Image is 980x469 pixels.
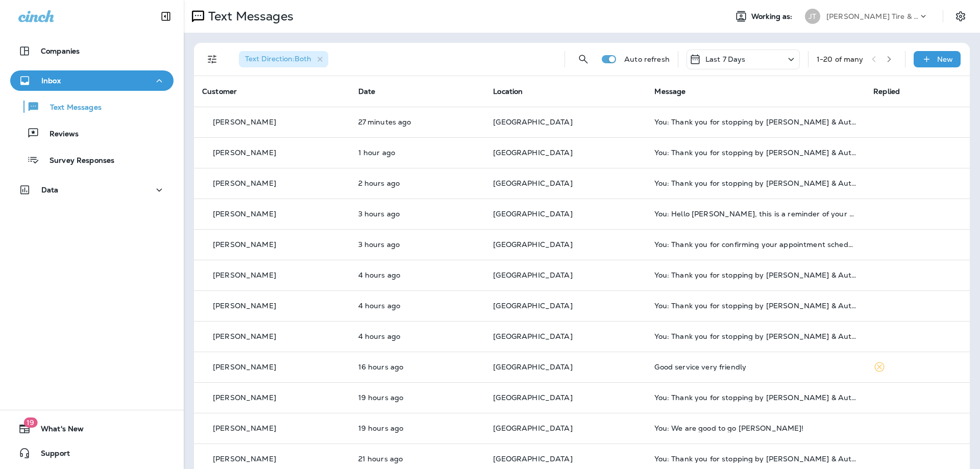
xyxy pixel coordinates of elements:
[10,70,174,91] button: Inbox
[41,77,61,85] p: Inbox
[493,148,572,157] span: [GEOGRAPHIC_DATA]
[654,149,857,157] div: You: Thank you for stopping by Jensen Tire & Auto - North 90th Street. Please take 30 seconds to ...
[705,55,746,63] p: Last 7 Days
[817,55,864,63] div: 1 - 20 of many
[213,363,276,371] p: [PERSON_NAME]
[39,130,79,139] p: Reviews
[213,332,276,340] p: [PERSON_NAME]
[10,180,174,200] button: Data
[654,118,857,126] div: You: Thank you for stopping by Jensen Tire & Auto - North 90th Street. Please take 30 seconds to ...
[358,87,376,96] span: Date
[10,149,174,170] button: Survey Responses
[358,363,477,371] p: Aug 19, 2025 07:33 PM
[202,87,237,96] span: Customer
[493,454,572,463] span: [GEOGRAPHIC_DATA]
[654,179,857,187] div: You: Thank you for stopping by Jensen Tire & Auto - North 90th Street. Please take 30 seconds to ...
[358,332,477,340] p: Aug 20, 2025 08:03 AM
[202,49,223,69] button: Filters
[873,87,900,96] span: Replied
[358,118,477,126] p: Aug 20, 2025 11:58 AM
[10,96,174,117] button: Text Messages
[213,424,276,432] p: [PERSON_NAME]
[951,7,970,26] button: Settings
[358,240,477,249] p: Aug 20, 2025 09:02 AM
[358,455,477,463] p: Aug 19, 2025 03:04 PM
[654,455,857,463] div: You: Thank you for stopping by Jensen Tire & Auto - North 90th Street. Please take 30 seconds to ...
[358,179,477,187] p: Aug 20, 2025 09:58 AM
[654,302,857,310] div: You: Thank you for stopping by Jensen Tire & Auto - North 90th Street. Please take 30 seconds to ...
[624,55,670,63] p: Auto refresh
[213,302,276,310] p: [PERSON_NAME]
[10,122,174,144] button: Reviews
[937,55,953,63] p: New
[39,156,114,166] p: Survey Responses
[654,332,857,340] div: You: Thank you for stopping by Jensen Tire & Auto - North 90th Street. Please take 30 seconds to ...
[10,41,174,61] button: Companies
[493,209,572,218] span: [GEOGRAPHIC_DATA]
[493,270,572,280] span: [GEOGRAPHIC_DATA]
[493,87,523,96] span: Location
[41,186,59,194] p: Data
[654,393,857,402] div: You: Thank you for stopping by Jensen Tire & Auto - North 90th Street. Please take 30 seconds to ...
[213,118,276,126] p: [PERSON_NAME]
[213,455,276,463] p: [PERSON_NAME]
[23,417,37,428] span: 19
[152,6,180,27] button: Collapse Sidebar
[751,12,795,21] span: Working as:
[10,418,174,439] button: 19What's New
[213,210,276,218] p: [PERSON_NAME]
[213,149,276,157] p: [PERSON_NAME]
[826,12,918,20] p: [PERSON_NAME] Tire & Auto
[41,47,80,55] p: Companies
[654,271,857,279] div: You: Thank you for stopping by Jensen Tire & Auto - North 90th Street. Please take 30 seconds to ...
[213,393,276,402] p: [PERSON_NAME]
[654,363,857,371] div: Good service very friendly
[358,271,477,279] p: Aug 20, 2025 08:04 AM
[805,9,820,24] div: JT
[493,301,572,310] span: [GEOGRAPHIC_DATA]
[239,51,328,67] div: Text Direction:Both
[358,210,477,218] p: Aug 20, 2025 09:02 AM
[654,210,857,218] div: You: Hello Mary, this is a reminder of your scheduled appointment set for 08/21/2025 8:30 AM at N...
[31,425,84,437] span: What's New
[493,332,572,341] span: [GEOGRAPHIC_DATA]
[654,87,685,96] span: Message
[358,424,477,432] p: Aug 19, 2025 04:35 PM
[10,443,174,463] button: Support
[358,149,477,157] p: Aug 20, 2025 10:58 AM
[358,393,477,402] p: Aug 19, 2025 04:58 PM
[213,240,276,249] p: [PERSON_NAME]
[493,393,572,402] span: [GEOGRAPHIC_DATA]
[493,424,572,433] span: [GEOGRAPHIC_DATA]
[213,179,276,187] p: [PERSON_NAME]
[654,240,857,249] div: You: Thank you for confirming your appointment scheduled for 08/21/2025 7:30 AM with North 90th S...
[493,117,572,127] span: [GEOGRAPHIC_DATA]
[573,49,594,69] button: Search Messages
[245,54,311,63] span: Text Direction : Both
[358,302,477,310] p: Aug 20, 2025 08:04 AM
[493,179,572,188] span: [GEOGRAPHIC_DATA]
[654,424,857,432] div: You: We are good to go Brandy!
[493,362,572,372] span: [GEOGRAPHIC_DATA]
[40,103,102,113] p: Text Messages
[31,449,70,461] span: Support
[213,271,276,279] p: [PERSON_NAME]
[204,9,293,24] p: Text Messages
[493,240,572,249] span: [GEOGRAPHIC_DATA]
